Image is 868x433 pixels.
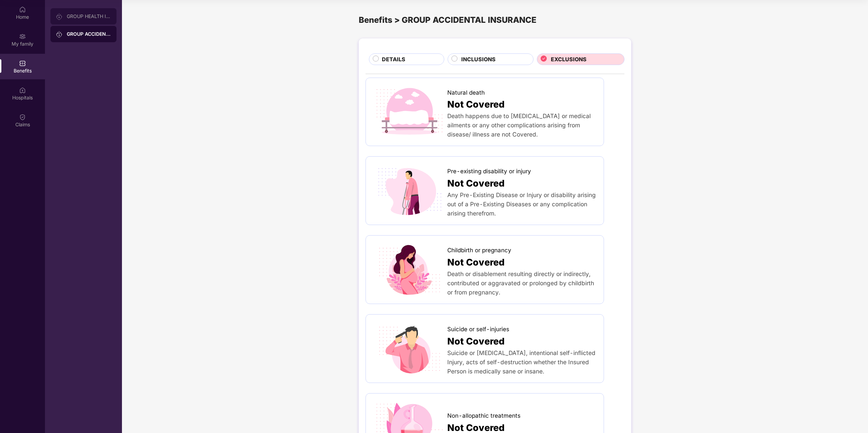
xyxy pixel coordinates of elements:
span: Death or disablement resulting directly or indirectly, contributed or aggravated or prolonged by ... [447,270,594,296]
span: INCLUSIONS [461,55,496,64]
img: icon [373,165,446,216]
span: Pre-existing disability or injury [447,167,531,176]
img: icon [373,323,446,374]
span: Not Covered [447,255,505,269]
img: svg+xml;base64,PHN2ZyBpZD0iSG9zcGl0YWxzIiB4bWxucz0iaHR0cDovL3d3dy53My5vcmcvMjAwMC9zdmciIHdpZHRoPS... [19,87,26,94]
div: GROUP HEALTH INSURANCE [67,14,111,19]
span: Natural death [447,88,485,97]
img: svg+xml;base64,PHN2ZyBpZD0iQ2xhaW0iIHhtbG5zPSJodHRwOi8vd3d3LnczLm9yZy8yMDAwL3N2ZyIgd2lkdGg9IjIwIi... [19,114,26,121]
img: icon [373,244,446,295]
span: Not Covered [447,334,505,348]
img: svg+xml;base64,PHN2ZyB3aWR0aD0iMjAiIGhlaWdodD0iMjAiIHZpZXdCb3g9IjAgMCAyMCAyMCIgZmlsbD0ibm9uZSIgeG... [19,33,26,40]
img: svg+xml;base64,PHN2ZyB3aWR0aD0iMjAiIGhlaWdodD0iMjAiIHZpZXdCb3g9IjAgMCAyMCAyMCIgZmlsbD0ibm9uZSIgeG... [56,31,63,38]
span: Any Pre-Existing Disease or Injury or disability arising out of a Pre-Existing Diseases or any co... [447,191,596,217]
img: svg+xml;base64,PHN2ZyBpZD0iQmVuZWZpdHMiIHhtbG5zPSJodHRwOi8vd3d3LnczLm9yZy8yMDAwL3N2ZyIgd2lkdGg9Ij... [19,60,26,67]
span: Death happens due to [MEDICAL_DATA] or medical ailments or any other complications arising from d... [447,112,591,138]
span: Not Covered [447,176,505,190]
div: Benefits > GROUP ACCIDENTAL INSURANCE [359,14,631,27]
span: Not Covered [447,97,505,111]
span: Non-allopathic treatments [447,411,521,420]
img: icon [373,86,446,138]
img: svg+xml;base64,PHN2ZyBpZD0iSG9tZSIgeG1sbnM9Imh0dHA6Ly93d3cudzMub3JnLzIwMDAvc3ZnIiB3aWR0aD0iMjAiIG... [19,6,26,13]
span: EXCLUSIONS [551,55,587,64]
img: svg+xml;base64,PHN2ZyB3aWR0aD0iMjAiIGhlaWdodD0iMjAiIHZpZXdCb3g9IjAgMCAyMCAyMCIgZmlsbD0ibm9uZSIgeG... [56,13,63,20]
span: Suicide or [MEDICAL_DATA], intentional self-inflicted Injury, acts of self-destruction whether th... [447,349,595,375]
div: GROUP ACCIDENTAL INSURANCE [67,31,111,37]
span: DETAILS [382,55,405,64]
span: Childbirth or pregnancy [447,246,511,255]
span: Suicide or self-injuries [447,325,509,334]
